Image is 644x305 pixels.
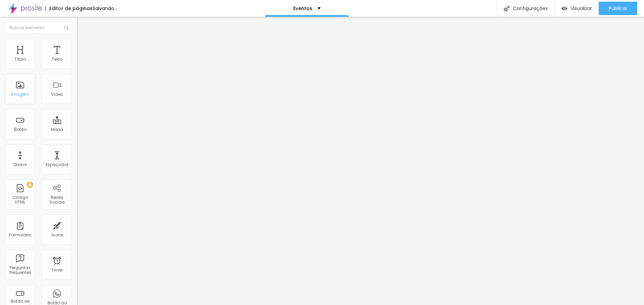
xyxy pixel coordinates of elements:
[7,265,33,275] div: Perguntas frequentes
[609,6,627,11] span: Publicar
[93,6,117,11] div: Salvando...
[561,6,567,11] img: view-1.svg
[504,6,509,11] img: Icone
[5,22,72,34] input: Buscar elemento
[51,268,63,273] div: Timer
[13,162,27,167] div: Divisor
[51,127,63,132] div: Mapa
[9,233,31,237] div: Formulário
[44,195,70,205] div: Redes Sociais
[64,26,68,30] img: Icone
[14,57,26,62] div: Título
[14,127,26,132] div: Botão
[77,17,644,305] iframe: Editor
[293,6,312,11] p: Eventos
[51,233,63,237] div: Ícone
[599,2,637,15] button: Publicar
[45,6,93,11] div: Editor de páginas
[11,92,29,97] div: Imagem
[51,92,63,97] div: Vídeo
[52,57,62,62] div: Texto
[46,162,68,167] div: Espaçador
[7,195,33,205] div: Código HTML
[571,6,592,11] span: Visualizar
[555,2,599,15] button: Visualizar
